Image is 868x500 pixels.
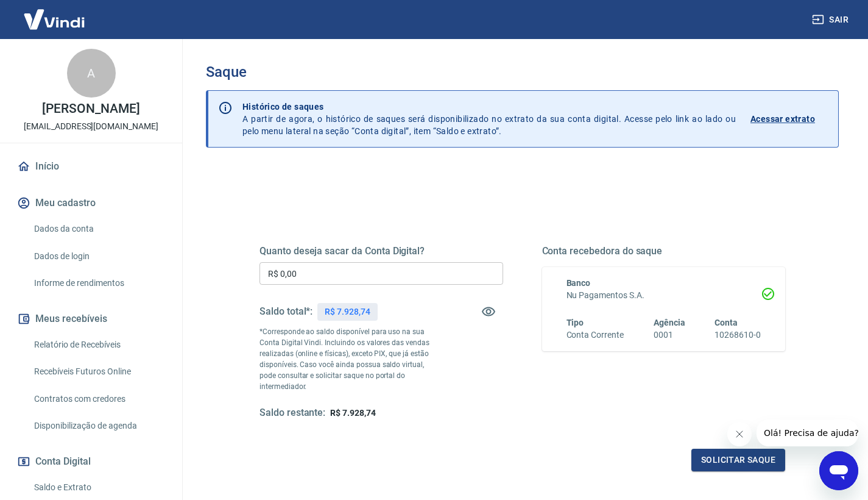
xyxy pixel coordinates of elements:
[29,475,168,500] a: Saldo e Extrato
[29,359,168,384] a: Recebíveis Futuros Online
[15,153,168,180] a: Início
[29,387,168,412] a: Contratos com credores
[325,305,370,318] p: R$ 7.928,74
[67,49,116,98] div: A
[259,326,442,392] p: *Corresponde ao saldo disponível para uso na sua Conta Digital Vindi. Incluindo os valores das ve...
[757,420,858,446] iframe: Mensagem da empresa
[750,113,815,125] p: Acessar extrato
[691,449,785,471] button: Solicitar saque
[727,422,752,446] iframe: Fechar mensagem
[715,329,761,341] h6: 10268610-0
[7,9,102,18] span: Olá! Precisa de ajuda?
[654,329,685,341] h6: 0001
[242,101,736,113] p: Histórico de saques
[750,101,828,137] a: Acessar extrato
[15,448,168,475] button: Conta Digital
[566,329,624,341] h6: Conta Corrente
[654,318,685,327] span: Agência
[29,332,168,357] a: Relatório de Recebíveis
[29,216,168,241] a: Dados da conta
[566,289,761,302] h6: Nu Pagamentos S.A.
[15,190,168,216] button: Meu cadastro
[206,63,839,80] h3: Saque
[819,451,858,490] iframe: Botão para abrir a janela de mensagens
[259,305,312,318] h5: Saldo total*:
[259,245,503,257] h5: Quanto deseja sacar da Conta Digital?
[259,407,325,420] h5: Saldo restante:
[566,278,591,288] span: Banco
[15,305,168,332] button: Meus recebíveis
[29,271,168,296] a: Informe de rendimentos
[810,9,853,31] button: Sair
[242,101,736,137] p: A partir de agora, o histórico de saques será disponibilizado no extrato da sua conta digital. Ac...
[42,102,139,115] p: [PERSON_NAME]
[566,318,584,327] span: Tipo
[29,413,168,438] a: Disponibilização de agenda
[715,318,738,327] span: Conta
[542,245,786,257] h5: Conta recebedora do saque
[29,244,168,269] a: Dados de login
[330,408,375,418] span: R$ 7.928,74
[24,120,158,133] p: [EMAIL_ADDRESS][DOMAIN_NAME]
[15,1,94,38] img: Vindi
